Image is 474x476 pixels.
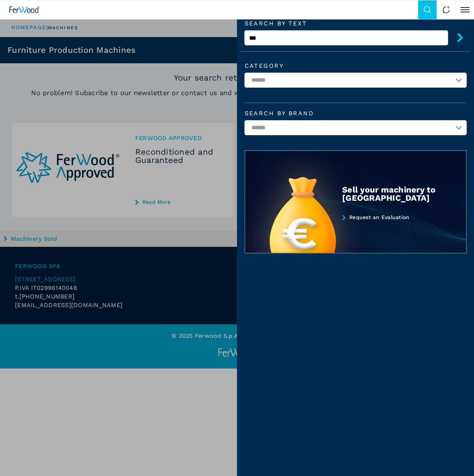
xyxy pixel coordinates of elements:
[424,6,431,13] img: Search
[9,6,40,13] img: Ferwood
[245,63,467,69] label: Category
[245,21,448,27] label: Search by text
[245,214,467,254] a: Request an Evaluation
[455,0,474,19] button: Click to toggle menu
[448,30,467,48] button: submit-button
[443,6,450,13] img: Contact us
[342,186,467,202] div: Sell your machinery to [GEOGRAPHIC_DATA]
[245,110,467,116] label: Search by brand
